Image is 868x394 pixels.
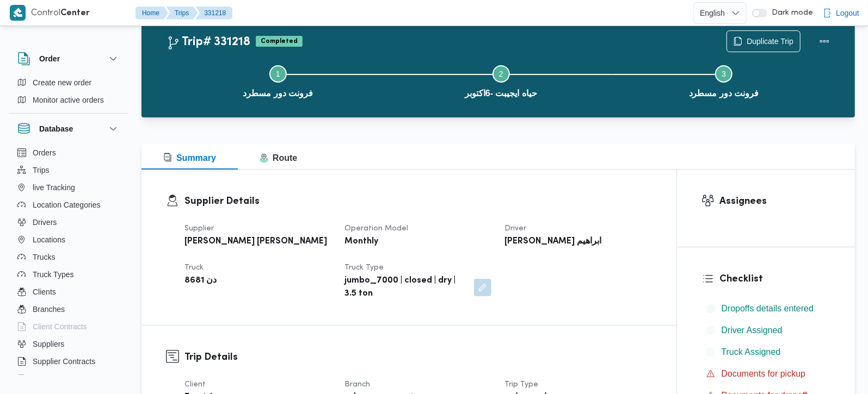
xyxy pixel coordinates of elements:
button: Drivers [13,214,124,231]
span: Trip Type [504,381,538,388]
button: Monitor active orders [13,91,124,109]
b: دن 8681 [184,274,217,287]
h3: Order [39,52,60,65]
h3: Assignees [720,194,831,209]
span: Suppliers [33,337,64,351]
span: Driver Assigned [722,324,783,337]
span: Truck [184,264,204,271]
button: فرونت دور مسطرد [167,52,390,109]
button: Orders [13,144,124,161]
button: Suppliers [13,335,124,353]
span: Branch [344,381,370,388]
span: Truck Assigned [722,347,781,357]
span: Logout [836,7,859,20]
span: Devices [33,372,60,385]
h3: Trip Details [184,350,652,365]
b: Completed [261,38,298,45]
button: Dropoffs details entered [702,300,831,317]
span: Truck Types [33,268,73,281]
img: X8yXhbKr1z7QwAAAABJRU5ErkJggg== [10,5,26,21]
button: Actions [814,30,835,52]
span: Truck Type [344,264,384,271]
b: [PERSON_NAME] ابراهيم [504,235,601,248]
button: Devices [13,370,124,387]
button: live Tracking [13,179,124,196]
h3: Checklist [720,272,831,286]
span: Clients [33,285,56,298]
button: فرونت دور مسطرد [612,52,835,109]
span: 2 [499,70,503,78]
button: Duplicate Trip [727,30,801,52]
span: Operation Model [344,225,408,232]
span: Duplicate Trip [747,35,793,48]
span: Trips [33,164,50,177]
span: Drivers [33,216,57,229]
span: Branches [33,303,65,316]
span: Documents for pickup [722,367,806,380]
button: Trips [166,7,198,20]
span: Supplier Contracts [33,355,95,368]
button: Location Categories [13,196,124,214]
button: Locations [13,231,124,248]
button: Clients [13,283,124,301]
span: Documents for pickup [722,369,806,378]
b: jumbo_7000 | closed | dry | 3.5 ton [344,274,466,301]
span: Supplier [184,225,214,232]
span: Completed [256,36,303,47]
span: Driver Assigned [722,326,783,335]
span: Summary [163,153,216,162]
button: Documents for pickup [702,365,831,383]
span: Dropoffs details entered [722,304,814,313]
span: live Tracking [33,181,75,194]
span: 3 [722,70,726,78]
button: Truck Assigned [702,343,831,361]
button: Order [17,52,120,65]
button: Trips [13,161,124,179]
h3: Supplier Details [184,194,652,209]
button: Trucks [13,248,124,266]
button: 331218 [195,7,232,20]
span: فرونت دور مسطرد [689,87,759,100]
button: Branches [13,301,124,318]
b: Center [60,9,90,17]
span: Locations [33,233,65,246]
button: Client Contracts [13,318,124,335]
span: 1 [276,70,280,78]
div: Database [9,144,128,379]
span: فرونت دور مسطرد [243,87,313,100]
span: Driver [504,225,526,232]
button: Home [136,7,168,20]
span: حياه ايجيبت -6اكتوبر [465,87,537,100]
b: Monthly [344,235,378,248]
b: [PERSON_NAME] [PERSON_NAME] [184,235,327,248]
span: Client [184,381,206,388]
span: Monitor active orders [33,93,104,107]
span: Route [260,153,297,162]
button: Create new order [13,74,124,91]
button: Truck Types [13,266,124,283]
div: Order [9,74,128,113]
button: Supplier Contracts [13,353,124,370]
button: حياه ايجيبت -6اكتوبر [390,52,613,109]
span: Trucks [33,251,55,264]
span: Dark mode [767,9,813,17]
button: Driver Assigned [702,322,831,339]
h3: Database [39,122,73,135]
span: Orders [33,146,56,159]
span: Client Contracts [33,320,87,333]
span: Create new order [33,76,91,89]
span: Truck Assigned [722,346,781,359]
button: Database [17,122,120,135]
span: Dropoffs details entered [722,302,814,315]
button: Logout [818,2,864,24]
span: Location Categories [33,198,101,211]
h2: Trip# 331218 [167,35,250,49]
